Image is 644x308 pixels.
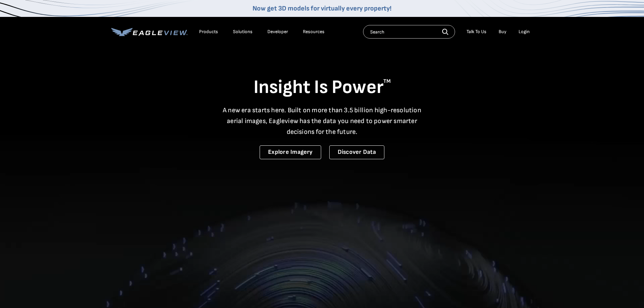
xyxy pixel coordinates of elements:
h1: Insight Is Power [111,76,533,99]
div: Products [199,29,218,35]
a: Explore Imagery [260,145,321,159]
sup: TM [383,78,391,85]
p: A new era starts here. Built on more than 3.5 billion high-resolution aerial images, Eagleview ha... [219,105,426,137]
div: Solutions [233,29,253,35]
a: Discover Data [329,145,384,159]
div: Talk To Us [467,29,486,35]
input: Search [363,25,455,39]
div: Login [519,29,530,35]
div: Resources [303,29,325,35]
a: Now get 3D models for virtually every property! [253,4,391,13]
a: Buy [499,29,506,35]
a: Developer [267,29,288,35]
